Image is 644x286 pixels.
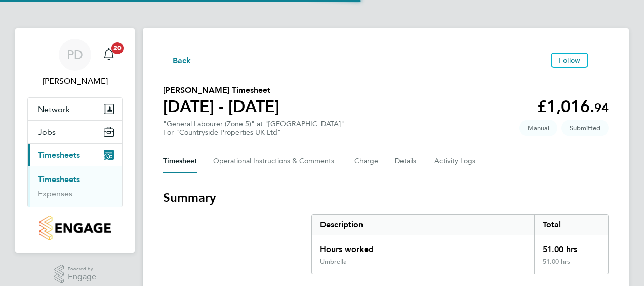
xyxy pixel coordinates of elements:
[163,84,279,96] h2: [PERSON_NAME] Timesheet
[561,120,609,136] span: This timesheet is Submitted.
[534,258,608,274] div: 51.00 hrs
[519,120,557,136] span: This timesheet was manually created.
[38,174,80,184] a: Timesheets
[551,53,588,68] button: Follow
[54,265,97,284] a: Powered byEngage
[15,28,135,253] nav: Main navigation
[163,149,197,173] button: Timesheet
[163,96,279,117] h1: [DATE] - [DATE]
[163,190,609,206] h3: Summary
[594,100,609,115] span: 94
[28,121,122,143] button: Jobs
[434,149,477,173] button: Activity Logs
[163,128,344,137] div: For "Countryside Properties UK Ltd"
[38,127,56,137] span: Jobs
[173,55,191,67] span: Back
[111,42,124,54] span: 20
[38,104,70,114] span: Network
[99,39,119,71] a: 20
[38,150,80,160] span: Timesheets
[312,214,534,235] div: Description
[534,214,608,235] div: Total
[27,39,123,87] a: PD[PERSON_NAME]
[354,149,379,173] button: Charge
[395,149,418,173] button: Details
[28,98,122,120] button: Network
[68,273,96,281] span: Engage
[68,265,96,273] span: Powered by
[592,58,609,63] button: Timesheets Menu
[534,235,608,258] div: 51.00 hrs
[39,216,110,240] img: countryside-properties-logo-retina.png
[559,56,580,65] span: Follow
[28,166,122,207] div: Timesheets
[320,258,347,266] div: Umbrella
[67,48,83,61] span: PD
[163,120,344,137] div: "General Labourer (Zone 5)" at "[GEOGRAPHIC_DATA]"
[537,97,609,116] app-decimal: £1,016.
[163,54,191,66] button: Back
[311,214,609,274] div: Summary
[213,149,338,173] button: Operational Instructions & Comments
[38,189,72,198] a: Expenses
[27,216,123,240] a: Go to home page
[28,144,122,166] button: Timesheets
[27,75,123,87] span: Pete Darbyshire
[312,235,534,258] div: Hours worked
